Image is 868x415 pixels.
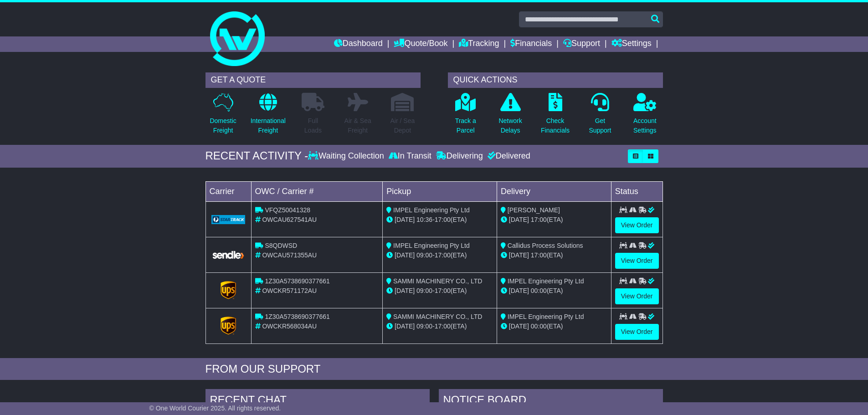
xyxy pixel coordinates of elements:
span: 00:00 [531,287,547,294]
a: Settings [611,36,652,52]
span: [DATE] [395,287,415,294]
span: IMPEL Engineering Pty Ltd [393,242,470,249]
div: Delivering [434,151,485,161]
span: 1Z30A5738690377661 [265,313,329,320]
span: 17:00 [435,323,451,330]
a: View Order [615,324,659,340]
img: GetCarrierServiceLogo [211,215,246,224]
a: View Order [615,288,659,304]
span: SAMMI MACHINERY CO., LTD [393,313,482,320]
span: [DATE] [509,216,529,223]
a: Support [563,36,600,52]
span: 17:00 [435,287,451,294]
div: (ETA) [501,215,607,225]
a: GetSupport [588,92,611,140]
span: 17:00 [435,251,451,259]
div: - (ETA) [386,322,493,331]
a: DomesticFreight [209,92,236,140]
a: View Order [615,217,659,233]
span: SAMMI MACHINERY CO., LTD [393,277,482,285]
a: Track aParcel [455,92,477,140]
td: Pickup [383,181,497,201]
p: Get Support [589,116,611,135]
span: [DATE] [395,251,415,259]
img: GetCarrierServiceLogo [211,250,246,260]
td: Delivery [497,181,611,201]
div: - (ETA) [386,251,493,260]
span: 17:00 [435,216,451,223]
div: (ETA) [501,286,607,296]
p: Full Loads [302,116,324,135]
div: - (ETA) [386,215,493,225]
div: - (ETA) [386,286,493,296]
div: GET A QUOTE [205,72,421,88]
td: Carrier [205,181,251,201]
p: Network Delays [498,116,522,135]
span: 10:36 [416,216,432,223]
a: Dashboard [334,36,383,52]
span: [PERSON_NAME] [508,206,560,214]
a: View Order [615,253,659,269]
span: S8QDWSD [265,242,297,249]
a: CheckFinancials [540,92,570,140]
img: GetCarrierServiceLogo [221,317,236,335]
a: InternationalFreight [250,92,286,140]
span: 09:00 [416,323,432,330]
p: Account Settings [633,116,657,135]
span: 09:00 [416,287,432,294]
span: OWCAU571355AU [262,251,317,259]
div: NOTICE BOARD [439,389,663,414]
span: [DATE] [509,287,529,294]
span: [DATE] [509,323,529,330]
a: AccountSettings [633,92,657,140]
p: Track a Parcel [455,116,476,135]
span: OWCKR571172AU [262,287,317,294]
a: Financials [510,36,552,52]
span: IMPEL Engineering Pty Ltd [508,277,584,285]
span: VFQZ50041328 [265,206,310,214]
img: GetCarrierServiceLogo [221,281,236,299]
p: Domestic Freight [210,116,236,135]
span: 17:00 [531,216,547,223]
span: Callidus Process Solutions [508,242,583,249]
a: Quote/Book [394,36,447,52]
p: International Freight [251,116,286,135]
div: FROM OUR SUPPORT [205,363,663,376]
span: 1Z30A5738690377661 [265,277,329,285]
div: Waiting Collection [308,151,386,161]
div: QUICK ACTIONS [448,72,663,88]
span: © One World Courier 2025. All rights reserved. [149,405,281,412]
span: 00:00 [531,323,547,330]
span: 09:00 [416,251,432,259]
p: Air & Sea Freight [344,116,371,135]
span: 17:00 [531,251,547,259]
span: IMPEL Engineering Pty Ltd [508,313,584,320]
span: OWCKR568034AU [262,323,317,330]
span: [DATE] [395,323,415,330]
div: In Transit [386,151,434,161]
td: Status [611,181,663,201]
div: (ETA) [501,322,607,331]
a: Tracking [459,36,499,52]
td: OWC / Carrier # [251,181,383,201]
div: RECENT CHAT [205,389,430,414]
span: OWCAU627541AU [262,216,317,223]
div: RECENT ACTIVITY - [205,149,308,163]
span: [DATE] [395,216,415,223]
a: NetworkDelays [498,92,522,140]
p: Check Financials [541,116,570,135]
span: [DATE] [509,251,529,259]
div: (ETA) [501,251,607,260]
span: IMPEL Engineering Pty Ltd [393,206,470,214]
div: Delivered [485,151,530,161]
p: Air / Sea Depot [390,116,415,135]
